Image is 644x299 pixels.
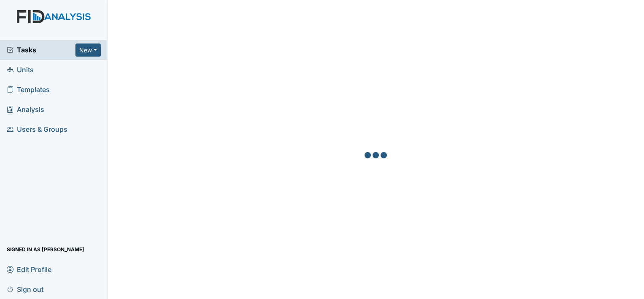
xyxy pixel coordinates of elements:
[7,103,44,116] span: Analysis
[7,263,51,276] span: Edit Profile
[7,283,43,296] span: Sign out
[7,123,67,136] span: Users & Groups
[7,243,84,256] span: Signed in as [PERSON_NAME]
[7,83,50,96] span: Templates
[7,63,34,76] span: Units
[75,43,101,57] button: New
[7,45,75,55] a: Tasks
